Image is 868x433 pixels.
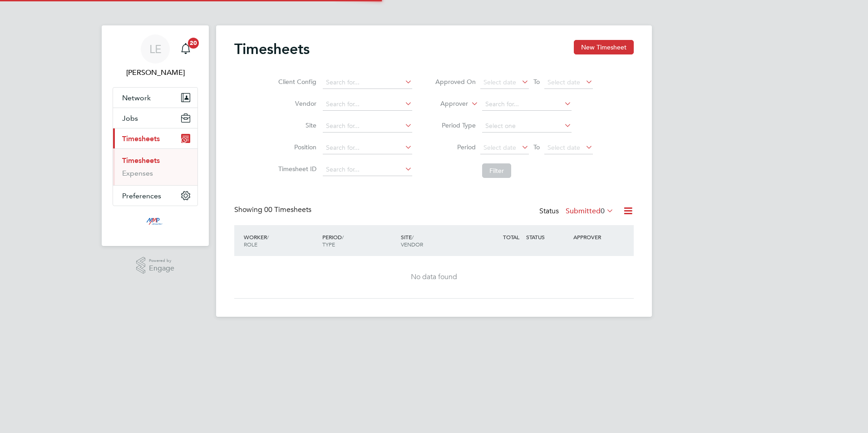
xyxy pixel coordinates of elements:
span: / [342,233,344,241]
span: 00 Timesheets [264,205,311,214]
span: Select date [547,143,580,152]
input: Search for... [323,76,412,89]
span: Engage [149,265,174,272]
span: TYPE [322,241,335,248]
label: Timesheet ID [276,165,316,173]
label: Vendor [276,99,316,108]
span: / [267,233,269,241]
button: Timesheets [113,128,197,148]
button: Preferences [113,186,197,206]
label: Period Type [435,121,476,129]
input: Search for... [482,98,572,111]
div: Showing [234,205,313,215]
img: mmpconsultancy-logo-retina.png [143,215,168,230]
span: Select date [483,78,516,86]
span: VENDOR [401,241,423,248]
input: Select one [482,120,572,133]
div: PERIOD [320,229,399,252]
input: Search for... [323,163,412,176]
span: To [531,76,542,88]
span: LE [149,43,162,55]
a: Expenses [122,169,153,177]
div: SITE [399,229,477,252]
label: Approved On [435,78,476,86]
span: Preferences [122,192,161,200]
span: Network [122,93,151,102]
label: Site [276,121,316,129]
a: Go to home page [113,215,198,230]
button: Network [113,88,197,108]
div: WORKER [242,229,320,252]
input: Search for... [323,120,412,133]
button: Jobs [113,108,197,128]
span: Jobs [122,114,138,123]
div: STATUS [524,229,571,245]
input: Search for... [323,98,412,111]
span: Select date [547,78,580,86]
label: Approver [427,99,468,108]
label: Position [276,143,316,151]
span: To [531,141,542,153]
a: Timesheets [122,156,160,165]
span: Libby Evans [113,67,198,78]
div: APPROVER [571,229,618,245]
span: 0 [601,207,605,216]
h2: Timesheets [234,40,310,58]
a: 20 [177,34,195,64]
label: Submitted [566,207,614,216]
button: Filter [482,163,511,178]
span: / [412,233,414,241]
span: Timesheets [122,134,160,143]
span: Select date [483,143,516,152]
div: Status [539,205,616,218]
button: New Timesheet [574,40,634,54]
span: TOTAL [503,233,519,241]
label: Period [435,143,476,151]
div: Timesheets [113,148,197,185]
nav: Main navigation [102,25,209,246]
div: No data found [243,272,625,282]
input: Search for... [323,142,412,154]
span: ROLE [244,241,257,248]
span: 20 [188,38,199,49]
a: LE[PERSON_NAME] [113,34,198,78]
span: Powered by [149,257,174,265]
a: Powered byEngage [136,257,175,274]
label: Client Config [276,78,316,86]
